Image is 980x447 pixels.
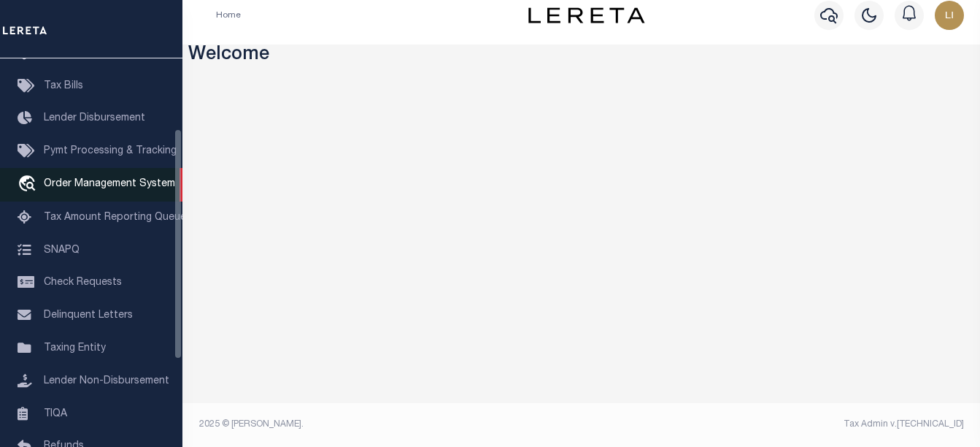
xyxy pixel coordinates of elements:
[44,113,145,123] span: Lender Disbursement
[44,245,80,255] span: SNAPQ
[44,408,67,419] span: TIQA
[44,81,83,91] span: Tax Bills
[18,175,41,194] i: travel_explore
[935,1,964,30] img: svg+xml;base64,PHN2ZyB4bWxucz0iaHR0cDovL3d3dy53My5vcmcvMjAwMC9zdmciIHBvaW50ZXItZXZlbnRzPSJub25lIi...
[44,310,133,321] span: Delinquent Letters
[216,9,241,22] li: Home
[44,213,186,223] span: Tax Amount Reporting Queue
[188,45,975,67] h3: Welcome
[593,418,964,431] div: Tax Admin v.[TECHNICAL_ID]
[528,7,645,23] img: logo-dark.svg
[44,278,122,288] span: Check Requests
[188,418,582,431] div: 2025 © [PERSON_NAME].
[44,179,175,189] span: Order Management System
[44,376,169,386] span: Lender Non-Disbursement
[44,146,177,156] span: Pymt Processing & Tracking
[44,343,106,354] span: Taxing Entity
